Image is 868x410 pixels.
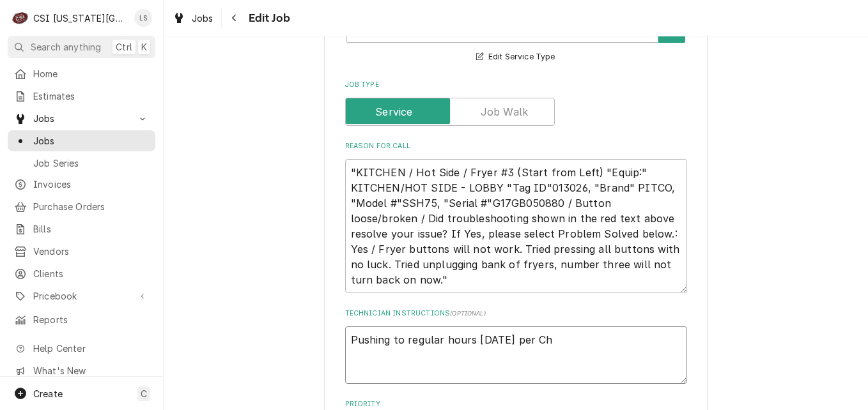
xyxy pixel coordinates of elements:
[345,308,687,319] label: Technician Instructions
[12,9,29,27] div: C
[474,49,557,65] button: Edit Service Type
[33,289,130,303] span: Pricebook
[8,338,155,359] a: Go to Help Center
[33,267,149,280] span: Clients
[8,218,155,239] a: Bills
[33,112,130,125] span: Jobs
[33,388,63,399] span: Create
[33,11,127,25] div: CSI [US_STATE][GEOGRAPHIC_DATA]
[116,40,132,54] span: Ctrl
[8,63,155,84] a: Home
[8,241,155,262] a: Vendors
[450,310,486,317] span: ( optional )
[8,153,155,174] a: Job Series
[8,196,155,217] a: Purchase Orders
[12,9,29,27] div: CSI Kansas City's Avatar
[33,313,149,326] span: Reports
[8,86,155,107] a: Estimates
[33,134,149,148] span: Jobs
[167,8,219,29] a: Jobs
[8,174,155,195] a: Invoices
[345,141,687,292] div: Reason For Call
[8,36,155,58] button: Search anythingCtrlK
[134,9,152,27] div: Lindy Springer's Avatar
[8,285,155,307] a: Go to Pricebook
[33,245,149,258] span: Vendors
[8,130,155,151] a: Jobs
[33,200,149,213] span: Purchase Orders
[224,8,245,28] button: Navigate back
[345,326,687,384] textarea: Pushing to regular hours [DATE] per C
[33,342,148,355] span: Help Center
[345,399,687,409] label: Priority
[33,156,149,170] span: Job Series
[33,364,148,377] span: What's New
[33,222,149,236] span: Bills
[345,141,687,151] label: Reason For Call
[8,309,155,330] a: Reports
[345,80,687,125] div: Job Type
[8,263,155,284] a: Clients
[345,159,687,293] textarea: "KITCHEN / Hot Side / Fryer #3 (Start from Left) "Equip:" KITCHEN/HOT SIDE - LOBBY "Tag ID"013026...
[345,80,687,90] label: Job Type
[33,178,149,191] span: Invoices
[245,10,290,27] span: Edit Job
[141,40,147,54] span: K
[8,108,155,129] a: Go to Jobs
[192,11,213,25] span: Jobs
[134,9,152,27] div: LS
[33,67,149,80] span: Home
[8,360,155,381] a: Go to What's New
[141,387,147,400] span: C
[31,40,101,54] span: Search anything
[33,89,149,103] span: Estimates
[345,308,687,383] div: Technician Instructions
